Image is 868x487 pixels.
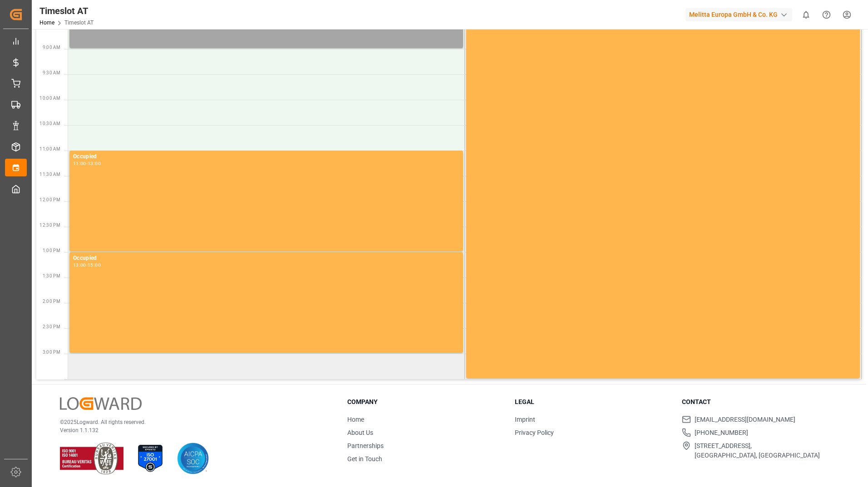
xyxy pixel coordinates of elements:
[39,121,60,126] span: 10:30 AM
[39,223,60,228] span: 12:30 PM
[347,397,503,407] h3: Company
[86,161,88,166] div: -
[177,443,209,474] img: AICPA SOC
[816,5,837,25] button: Help Center
[686,6,796,23] button: Melitta Europa GmbH & Co. KG
[682,397,838,407] h3: Contact
[515,416,535,423] a: Imprint
[73,263,86,267] div: 13:00
[695,441,820,460] span: [STREET_ADDRESS], [GEOGRAPHIC_DATA], [GEOGRAPHIC_DATA]
[43,350,60,355] span: 3:00 PM
[39,146,60,151] span: 11:00 AM
[86,263,88,267] div: -
[347,442,384,449] a: Partnerships
[39,172,60,177] span: 11:30 AM
[73,161,86,166] div: 11:00
[347,429,373,436] a: About Us
[695,428,748,438] span: [PHONE_NUMBER]
[39,197,60,202] span: 12:00 PM
[796,5,816,25] button: show 0 new notifications
[347,455,382,463] a: Get in Touch
[515,429,554,436] a: Privacy Policy
[43,45,60,50] span: 9:00 AM
[43,248,60,253] span: 1:00 PM
[43,299,60,304] span: 2:00 PM
[60,418,325,426] p: © 2025 Logward. All rights reserved.
[39,96,60,101] span: 10:00 AM
[347,416,364,423] a: Home
[43,324,60,329] span: 2:30 PM
[43,70,60,75] span: 9:30 AM
[88,263,101,267] div: 15:00
[39,19,54,26] a: Home
[43,273,60,278] span: 1:30 PM
[515,397,671,407] h3: Legal
[134,443,166,474] img: ISO 27001 Certification
[88,161,101,166] div: 13:00
[39,4,94,18] div: Timeslot AT
[60,426,325,434] p: Version 1.1.132
[73,152,459,161] div: Occupied
[60,443,123,474] img: ISO 9001 & ISO 14001 Certification
[60,397,142,410] img: Logward Logo
[686,8,792,21] div: Melitta Europa GmbH & Co. KG
[695,415,795,424] span: [EMAIL_ADDRESS][DOMAIN_NAME]
[73,254,459,263] div: Occupied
